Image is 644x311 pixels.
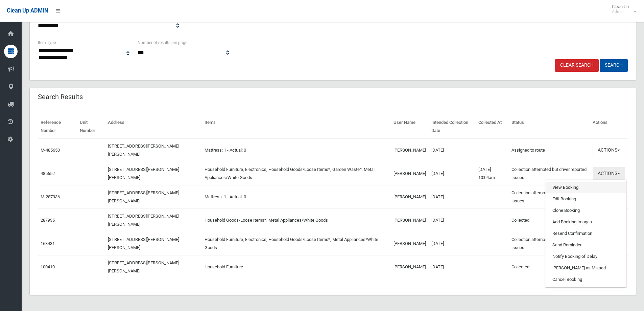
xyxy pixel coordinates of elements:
[429,255,475,279] td: [DATE]
[509,232,590,255] td: Collection attempted but driver reported issues
[391,255,429,279] td: [PERSON_NAME]
[429,162,475,185] td: [DATE]
[38,115,77,138] th: Reference Number
[202,162,391,185] td: Household Furniture, Electronics, Household Goods/Loose Items*, Garden Waste*, Metal Appliances/W...
[546,274,626,285] a: Cancel Booking
[609,4,636,14] span: Clean Up
[546,228,626,239] a: Resend Confirmation
[429,208,475,232] td: [DATE]
[612,9,629,14] small: Admin
[546,216,626,228] a: Add Booking Images
[546,239,626,251] a: Send Reminder
[593,144,625,156] button: Actions
[429,185,475,208] td: [DATE]
[429,232,475,255] td: [DATE]
[41,194,60,199] a: M-287936
[593,167,625,180] button: Actions
[108,260,179,273] a: [STREET_ADDRESS][PERSON_NAME][PERSON_NAME]
[108,167,179,180] a: [STREET_ADDRESS][PERSON_NAME][PERSON_NAME]
[391,138,429,162] td: [PERSON_NAME]
[546,182,626,193] a: View Booking
[202,232,391,255] td: Household Furniture, Electronics, Household Goods/Loose Items*, Metal Appliances/White Goods
[555,59,599,72] a: Clear Search
[391,162,429,185] td: [PERSON_NAME]
[30,90,91,104] header: Search Results
[546,205,626,216] a: Clone Booking
[138,39,187,46] label: Number of results per page
[546,193,626,205] a: Edit Booking
[41,218,55,223] a: 287935
[41,148,60,153] a: M-485653
[7,7,48,14] span: Clean Up ADMIN
[509,255,590,279] td: Collected
[391,232,429,255] td: [PERSON_NAME]
[476,115,509,138] th: Collected At
[509,115,590,138] th: Status
[41,241,55,246] a: 163431
[546,262,626,274] a: [PERSON_NAME] as Missed
[108,143,179,157] a: [STREET_ADDRESS][PERSON_NAME][PERSON_NAME]
[391,208,429,232] td: [PERSON_NAME]
[509,138,590,162] td: Assigned to route
[509,208,590,232] td: Collected
[509,185,590,208] td: Collection attempted but driver reported issues
[41,264,55,269] a: 100410
[509,162,590,185] td: Collection attempted but driver reported issues
[108,237,179,250] a: [STREET_ADDRESS][PERSON_NAME][PERSON_NAME]
[38,39,56,46] label: Item Type
[108,214,179,227] a: [STREET_ADDRESS][PERSON_NAME][PERSON_NAME]
[202,255,391,279] td: Household Furniture
[391,115,429,138] th: User Name
[600,59,628,72] button: Search
[41,171,55,176] a: 485652
[590,115,628,138] th: Actions
[108,190,179,203] a: [STREET_ADDRESS][PERSON_NAME][PERSON_NAME]
[391,185,429,208] td: [PERSON_NAME]
[429,138,475,162] td: [DATE]
[77,115,105,138] th: Unit Number
[202,115,391,138] th: Items
[202,185,391,208] td: Mattress: 1 - Actual: 0
[105,115,202,138] th: Address
[546,251,626,262] a: Notify Booking of Delay
[429,115,475,138] th: Intended Collection Date
[202,208,391,232] td: Household Goods/Loose Items*, Metal Appliances/White Goods
[476,162,509,185] td: [DATE] 10:04am
[202,138,391,162] td: Mattress: 1 - Actual: 0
